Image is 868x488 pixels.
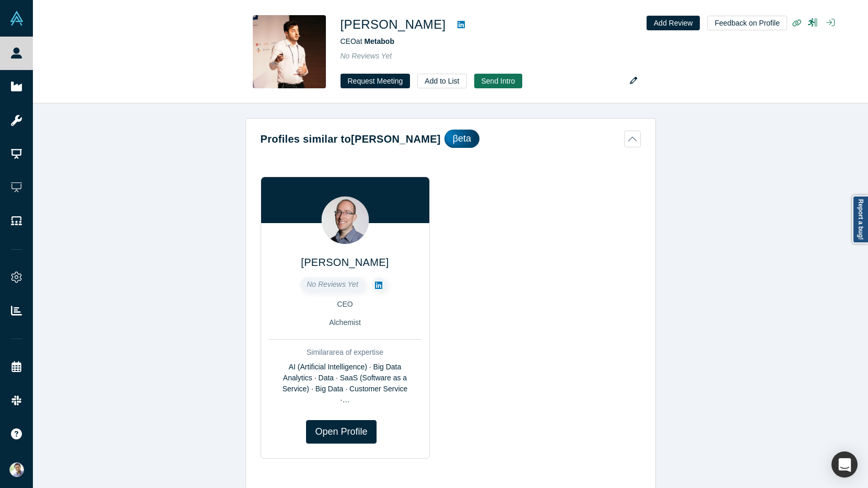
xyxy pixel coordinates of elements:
button: Send Intro [474,74,523,88]
span: CEO [337,300,353,308]
img: Ravi Belani's Account [9,462,24,477]
img: Massimiliano Genta's Profile Image [253,15,326,88]
a: Report a bug! [852,195,868,243]
button: Profiles similar to[PERSON_NAME]βeta [261,130,641,148]
button: Request Meeting [341,74,410,88]
div: Alchemist [268,317,422,328]
a: [PERSON_NAME] [301,257,389,268]
img: Alchemist Vault Logo [9,11,24,26]
button: Add Review [647,16,700,30]
h1: [PERSON_NAME] [341,15,446,34]
img: Tim Wright's Profile Image [321,196,369,244]
div: AI (Artificial Intelligence) · Big Data Analytics · Data · SaaS (Software as a Service) · Big Dat... [268,362,422,405]
div: Similar area of expertise [268,347,422,358]
button: Add to List [417,74,466,88]
a: Metabob [364,37,394,45]
span: CEO at [341,37,394,45]
span: No Reviews Yet [341,52,392,60]
div: βeta [444,130,479,148]
h2: Profiles similar to [PERSON_NAME] [261,131,441,147]
span: No Reviews Yet [307,280,358,288]
button: Feedback on Profile [707,16,787,30]
a: Open Profile [306,420,376,444]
